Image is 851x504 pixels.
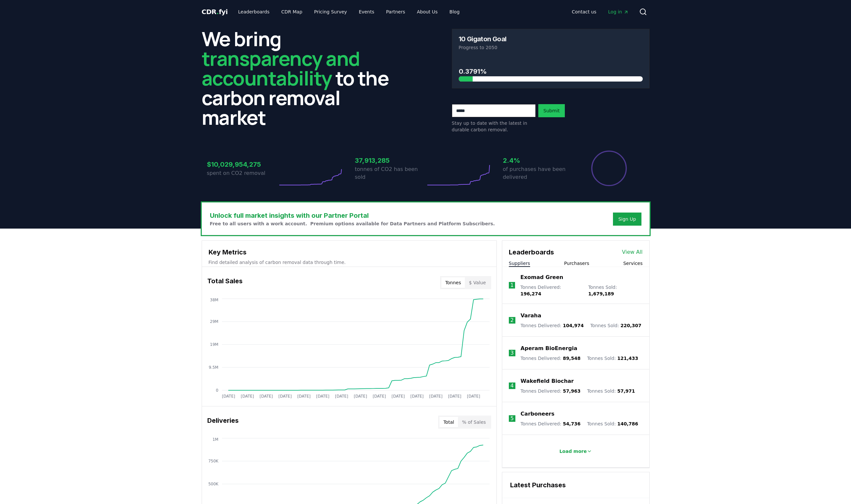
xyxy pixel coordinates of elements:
[202,7,228,16] a: CDR.fyi
[276,6,307,18] a: CDR Map
[222,394,235,399] tspan: [DATE]
[207,169,278,177] p: spent on CO2 removal
[335,394,348,399] tspan: [DATE]
[613,213,641,226] button: Sign Up
[210,319,218,324] tspan: 29M
[210,220,495,227] p: Free to all users with a work account. Premium options available for Data Partners and Platform S...
[212,437,218,442] tspan: 1M
[452,120,536,133] p: Stay up to date with the latest in durable carbon removal.
[354,394,367,399] tspan: [DATE]
[623,260,642,267] button: Services
[617,388,635,394] span: 57,971
[209,365,218,370] tspan: 9.5M
[591,150,627,187] div: Percentage of sales delivered
[467,394,480,399] tspan: [DATE]
[216,388,218,393] tspan: 0
[587,355,638,362] p: Tonnes Sold :
[510,415,514,422] p: 5
[459,44,643,51] p: Progress to 2050
[355,156,426,165] h3: 37,913,285
[429,394,443,399] tspan: [DATE]
[439,417,458,427] button: Total
[412,6,443,18] a: About Us
[208,482,219,486] tspan: 500K
[355,165,426,181] p: tonnes of CO2 has been sold
[608,9,628,15] span: Log in
[563,356,581,361] span: 89,548
[622,248,643,256] a: View All
[233,6,465,18] nav: Main
[458,417,490,427] button: % of Sales
[521,322,584,329] p: Tonnes Delivered :
[216,8,219,16] span: .
[465,277,490,288] button: $ Value
[459,66,643,76] h3: 0.3791%
[210,211,495,220] h3: Unlock full market insights with our Partner Portal
[209,247,490,257] h3: Key Metrics
[278,394,292,399] tspan: [DATE]
[566,6,601,18] a: Contact us
[563,421,581,426] span: 54,736
[503,165,574,181] p: of purchases have been delivered
[603,6,634,18] a: Log in
[510,316,514,324] p: 2
[510,349,514,357] p: 3
[210,298,218,302] tspan: 38M
[207,159,278,169] h3: $10,029,954,275
[391,394,405,399] tspan: [DATE]
[207,416,239,429] h3: Deliveries
[207,276,243,289] h3: Total Sales
[587,420,638,427] p: Tonnes Sold :
[202,45,360,91] span: transparency and accountability
[459,36,507,42] h3: 10 Gigaton Goal
[354,6,379,18] a: Events
[617,421,638,426] span: 140,786
[564,260,589,267] button: Purchasers
[521,312,541,320] a: Varaha
[520,284,582,297] p: Tonnes Delivered :
[259,394,273,399] tspan: [DATE]
[444,6,465,18] a: Blog
[587,388,635,394] p: Tonnes Sold :
[521,420,581,427] p: Tonnes Delivered :
[441,277,465,288] button: Tonnes
[309,6,352,18] a: Pricing Survey
[563,323,584,328] span: 104,974
[210,342,218,347] tspan: 19M
[521,355,581,362] p: Tonnes Delivered :
[233,6,275,18] a: Leaderboards
[410,394,424,399] tspan: [DATE]
[566,6,634,18] nav: Main
[316,394,329,399] tspan: [DATE]
[520,273,563,281] a: Exomad Green
[373,394,386,399] tspan: [DATE]
[521,388,581,394] p: Tonnes Delivered :
[588,291,614,296] span: 1,679,189
[521,377,574,385] a: Wakefield Biochar
[620,323,641,328] span: 220,307
[554,445,597,458] button: Load more
[521,345,577,352] a: Aperam BioEnergia
[618,216,636,222] a: Sign Up
[521,410,554,418] a: Carboneers
[297,394,311,399] tspan: [DATE]
[241,394,254,399] tspan: [DATE]
[510,281,513,289] p: 1
[209,259,490,266] p: Find detailed analysis of carbon removal data through time.
[448,394,461,399] tspan: [DATE]
[510,480,641,490] h3: Latest Purchases
[588,284,642,297] p: Tonnes Sold :
[208,459,219,463] tspan: 750K
[520,291,541,296] span: 196,274
[563,388,581,394] span: 57,963
[509,260,530,267] button: Suppliers
[590,322,641,329] p: Tonnes Sold :
[202,8,228,16] span: CDR fyi
[202,29,399,127] h2: We bring to the carbon removal market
